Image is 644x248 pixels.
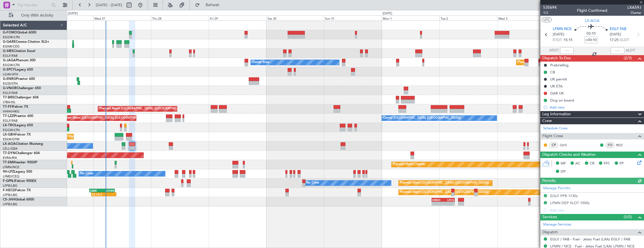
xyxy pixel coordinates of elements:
a: Manage Services [543,222,571,227]
a: G-JAGAPhenom 300 [3,59,35,62]
a: LFPB/LBG [3,202,17,206]
a: VHHH/HKG [3,109,19,114]
span: G-VNOR [3,87,17,90]
span: LX-AOA [585,18,599,24]
a: EGLF/FAB [3,119,17,123]
a: T7-EMIHawker 900XP [3,161,37,164]
div: Unplanned Maint [GEOGRAPHIC_DATA] ([GEOGRAPHIC_DATA]) [56,114,149,122]
a: F-HECDFalcon 7X [3,189,31,192]
a: LFMD/CEQ [3,174,19,179]
a: G-GARECessna Citation XLS+ [3,40,49,44]
button: Refresh [192,1,226,10]
div: FO [605,142,615,148]
a: LFMN/NCE [3,165,19,169]
span: G-JAGA [3,59,16,62]
a: T7-BREChallenger 604 [3,96,39,99]
a: LFPB/LBG [3,184,17,188]
span: G-SPCY [3,68,15,71]
div: CB [550,70,555,75]
a: CS-JHHGlobal 6000 [3,198,34,201]
span: LX-GBH [3,133,15,136]
div: 23:18 Z [92,193,104,196]
span: T7-EMI [3,161,14,164]
span: Crew [542,118,552,124]
div: Wed 27 [93,15,151,21]
span: CS-JHH [3,198,15,201]
span: FP [619,161,624,166]
span: 1/2 [543,10,557,15]
div: Sun 31 [324,15,382,21]
span: 15:15 [563,37,572,43]
span: LFMN NCE [553,26,572,32]
div: [DATE] [68,11,78,16]
span: Refresh [201,3,225,7]
div: Planned Maint [GEOGRAPHIC_DATA] ([GEOGRAPHIC_DATA]) [518,58,607,67]
div: [DATE] [383,11,392,16]
span: G-GARE [3,40,16,44]
div: CP [549,142,558,148]
span: LXA59J [627,4,641,10]
div: LFMN [102,189,114,192]
div: Planned Maint [GEOGRAPHIC_DATA] ([GEOGRAPHIC_DATA]) [400,179,489,187]
span: LX-AOA [3,142,16,146]
a: EGSS/STN [3,82,18,86]
span: [DATE] [553,32,564,37]
a: Schedule Crew [543,126,568,131]
span: 535694 [543,4,557,10]
a: EDLW/DTM [3,137,19,141]
span: [DATE] [610,32,621,37]
span: (5/5) [624,214,632,220]
a: 9H-LPZLegacy 500 [3,170,32,173]
input: Trip Number [17,1,50,9]
a: T7-LZZIPraetor 600 [3,114,33,118]
span: T7-BRE [3,96,14,99]
button: Only With Activity [6,11,61,20]
span: T7-DYN [3,152,15,155]
span: Only With Activity [15,13,59,17]
div: Flight Confirmed [577,8,607,13]
a: LX-AOACitation Mustang [3,142,43,146]
a: LX-TROLegacy 650 [3,124,33,127]
a: EGLF/FAB [3,91,17,95]
div: No Crew [80,170,93,178]
span: ETOT [553,37,562,43]
div: Planned Maint [GEOGRAPHIC_DATA] ([GEOGRAPHIC_DATA] Intl) [99,105,194,113]
a: EGGW/LTN [3,128,20,132]
span: FFC [604,161,610,166]
div: KRNO [432,198,443,202]
div: UK permit [550,77,567,82]
span: ALDT [626,48,635,53]
div: - [104,193,116,196]
span: Dispatch [542,229,558,236]
div: Sat 30 [267,15,324,21]
div: Owner [GEOGRAPHIC_DATA] ([GEOGRAPHIC_DATA]) [383,114,461,122]
span: EGLF FAB [610,26,626,32]
div: Wed 3 [497,15,555,21]
div: LPCS [443,198,454,202]
a: EGLF / FAB - Fuel - Jetex Fuel (LXA) EGLF / FAB [550,237,630,242]
a: EGNR/CEG [3,44,20,49]
div: Owner Ibiza [252,58,269,67]
div: SBBR [90,189,102,192]
a: LTBA/ISL [3,100,15,104]
div: No Crew [306,179,319,187]
a: EGLF/FAB [3,54,17,58]
span: DP [561,169,566,175]
div: Mon 1 [382,15,439,21]
a: EGGW/LTN [3,35,20,39]
a: EVRA/RIX [3,156,17,160]
span: AC [575,161,580,166]
button: UTC [542,17,552,22]
a: QVS [560,143,572,148]
span: Flight Crew [542,133,563,139]
div: UK ETA [550,84,563,89]
a: LX-GBHFalcon 7X [3,133,31,136]
div: GAR UK [550,91,564,96]
span: 9H-LPZ [3,170,14,173]
span: Dispatch To-Dos [542,55,571,62]
a: G-VNORChallenger 650 [3,87,41,90]
span: Leg Information [542,111,571,118]
div: - [432,202,443,205]
span: LX-TRO [3,124,15,127]
a: G-ENRGPraetor 600 [3,77,35,81]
